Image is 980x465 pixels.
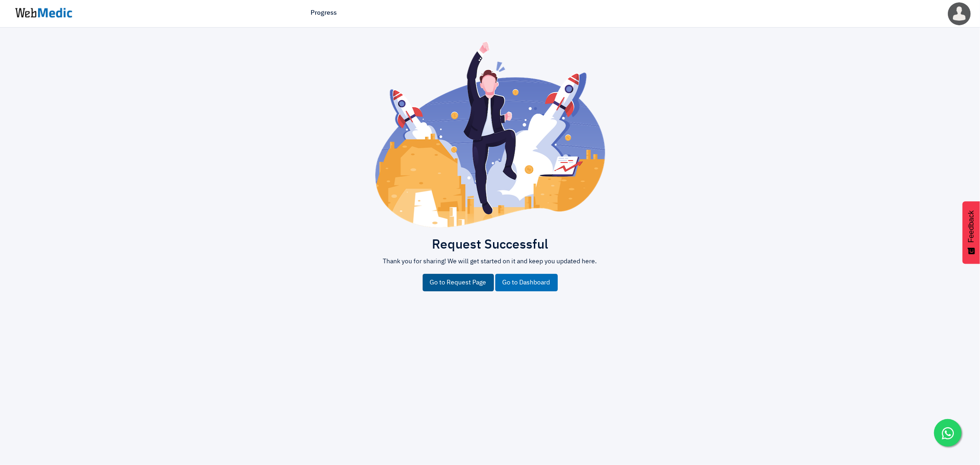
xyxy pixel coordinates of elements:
[495,274,558,291] a: Go to Dashboard
[967,210,975,243] span: Feedback
[963,201,980,264] button: Feedback - Show survey
[375,41,605,227] img: success.png
[228,237,752,253] h2: Request Successful
[311,8,337,18] a: Progress
[423,274,494,291] a: Go to Request Page
[228,257,752,267] p: Thank you for sharing! We will get started on it and keep you updated here.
